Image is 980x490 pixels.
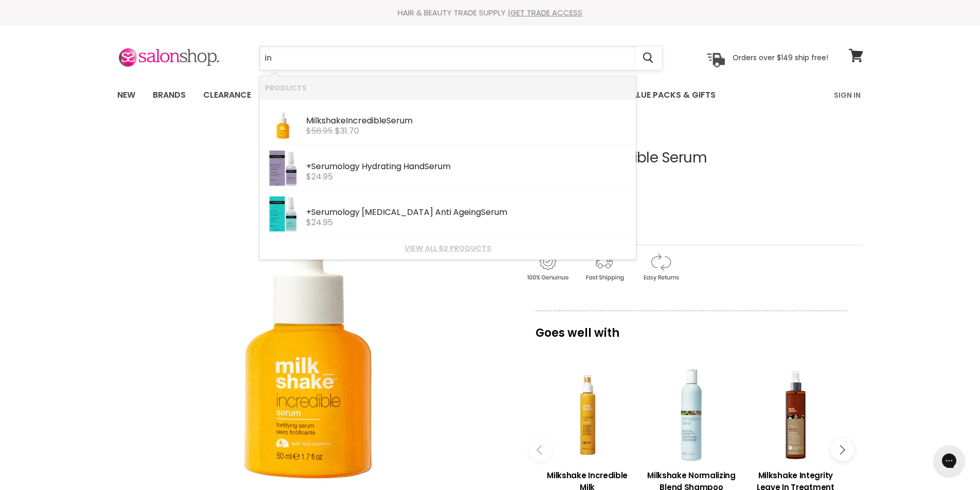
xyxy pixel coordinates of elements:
[265,104,301,140] img: milk_shake-Incredible-Serum-50ml_1.webp
[104,8,876,18] div: HAIR & BEAUTY TRADE SUPPLY |
[424,160,442,172] b: Seru
[346,115,358,126] b: Inc
[260,99,636,145] li: Products: Milkshake Incredible Serum
[520,251,575,283] img: genuine.gif
[265,244,631,252] a: View all 62 products
[265,150,301,186] img: 193919SerumologyHANDSERUMBox_SerumFront.webp
[260,76,636,99] li: Products
[510,7,582,18] a: GET TRADE ACCESS
[110,80,776,110] ul: Main menu
[536,311,848,344] p: Goes well with
[306,216,333,228] span: $24.95
[335,125,359,137] span: $31.70
[195,84,259,106] a: Clearance
[260,145,636,191] li: Products: +Serumology Hydrating Hand Serum
[306,171,333,183] span: $24.95
[260,191,636,237] li: Products: +Serumology Retinol Anti Ageing Serum
[145,84,193,106] a: Brands
[306,125,333,137] s: $56.95
[635,46,662,70] button: Search
[520,150,863,166] h1: Milkshake Incredible Serum
[929,442,970,480] iframe: Gorgias live chat messenger
[481,206,499,218] b: Seru
[306,162,631,173] div: + mology Hydrating Hand m
[386,115,404,126] b: Seru
[733,53,828,62] p: Orders over $149 ship free!
[265,196,301,232] img: 54065USerumologyRETINOLBox_SerumFront.webp
[633,251,688,283] img: returns.gif
[577,251,631,283] img: shipping.gif
[306,116,631,127] div: Milkshake redible m
[110,84,143,106] a: New
[260,46,635,70] input: Search
[104,80,876,110] nav: Main
[311,160,329,172] b: Seru
[311,206,329,218] b: Seru
[618,84,723,106] a: Value Packs & Gifts
[260,237,636,260] li: View All
[259,46,663,70] form: Product
[306,208,631,219] div: + mology [MEDICAL_DATA] Anti Ageing m
[828,84,867,106] a: Sign In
